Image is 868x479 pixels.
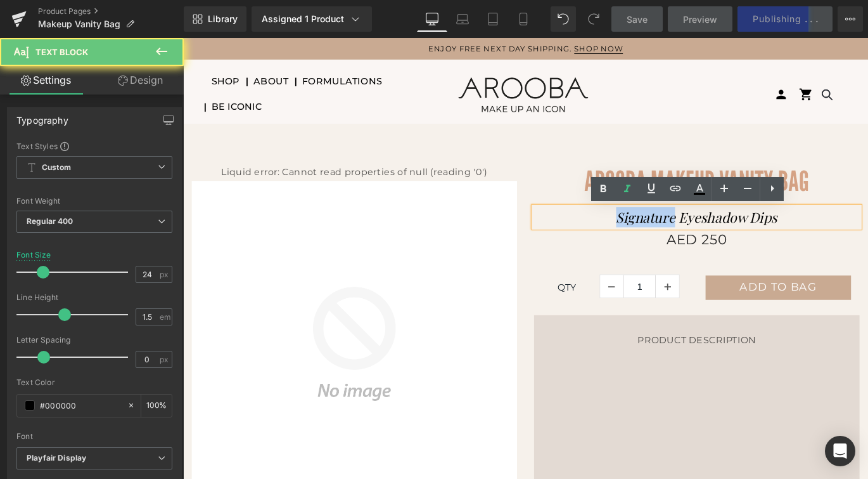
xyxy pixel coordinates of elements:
h3: QTY [412,273,447,287]
a: Tablet [478,6,508,32]
i: Playfair Display [27,453,86,464]
a: Laptop [447,6,478,32]
button: ADD TO BAG [585,266,748,293]
div: Letter Spacing [16,336,172,344]
button: More [838,6,863,32]
a: Mobile [508,6,539,32]
a: Design [94,66,186,95]
span: em [160,313,170,321]
a: Preview [668,6,732,32]
a: New Library [184,6,246,32]
div: Line Height [16,293,172,302]
div: PRODUCT DESCRIPTION [402,329,748,348]
i: Signature Eyeshadow Dips [485,190,665,211]
span: FORMULATIONS [133,43,222,56]
div: Font [16,432,172,441]
input: Color [40,398,121,412]
div: Text Styles [16,141,172,151]
span: BE ICONIC [32,71,88,84]
button: Undo [551,6,576,32]
p: ENJOY FREE NEXT DAY SHIPPING. Shop Now [274,6,492,17]
div: Open Intercom Messenger [825,436,855,466]
div: % [141,395,172,417]
img: Arooba Beauty [308,44,454,83]
span: Arooba Makeup Vanity Bag [449,141,701,179]
b: Regular 400 [27,216,73,226]
span: px [160,270,170,279]
span: px [160,355,170,364]
div: Typography [16,108,68,126]
div: Font Weight [16,197,172,206]
div: Assigned 1 Product [262,13,362,25]
div: Text Color [16,378,172,387]
a: ABOUT [71,35,125,63]
div: Font Size [16,251,51,259]
span: AED 250 [541,212,609,239]
span: Text Block [35,47,88,57]
summary: Search [707,49,735,77]
span: Makeup Vanity Bag [38,19,120,29]
a: BE ICONIC [24,63,96,92]
span: SHOP [32,43,63,56]
a: Product Pages [38,6,184,16]
a: Desktop [417,6,447,32]
span: Library [208,13,238,25]
b: Custom [42,162,71,173]
button: Redo [581,6,606,32]
a: SHOP [24,35,71,63]
span: ABOUT [79,43,118,56]
span: Save [627,13,648,26]
a: FORMULATIONS [125,35,230,63]
span: Preview [683,13,717,26]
